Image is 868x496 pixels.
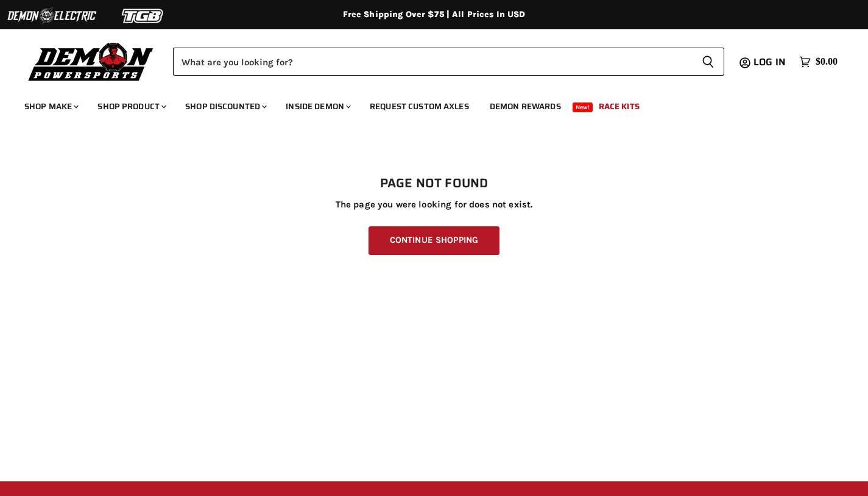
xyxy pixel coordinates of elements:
a: Shop Discounted [176,94,274,119]
a: Continue Shopping [369,226,499,255]
a: Shop Product [88,94,174,119]
ul: Main menu [15,89,834,119]
a: Race Kits [590,94,649,119]
p: The page you were looking for does not exist. [24,199,844,210]
img: Demon Powersports [24,40,158,83]
h1: Page not found [24,176,844,191]
a: Inside Demon [277,94,358,119]
button: Search [692,48,724,76]
a: Demon Rewards [481,94,570,119]
span: $0.00 [816,56,838,68]
a: Shop Make [15,94,86,119]
a: Request Custom Axles [361,94,478,119]
form: Product [173,48,724,76]
input: Search [173,48,692,76]
img: TGB Logo 2 [97,4,189,27]
span: Log in [753,54,786,70]
span: New! [573,102,593,112]
a: $0.00 [793,53,844,71]
a: Log in [748,57,793,68]
img: Demon Electric Logo 2 [6,4,97,27]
